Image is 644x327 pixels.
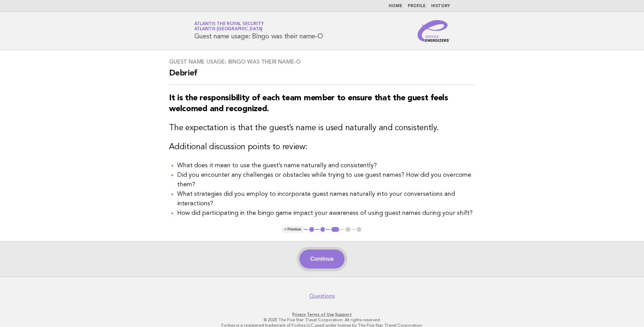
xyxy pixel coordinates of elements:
button: Continue [299,249,345,269]
a: Privacy [292,312,306,317]
h3: Additional discussion points to review: [169,142,475,153]
h1: Guest name usage: Bingo was their name-O [194,22,323,40]
button: < Previous [282,226,304,233]
a: Questions [309,293,335,299]
li: Did you encounter any challenges or obstacles while trying to use guest names? How did you overco... [177,170,475,189]
p: © 2025 The Five Star Travel Corporation. All rights reserved. [114,317,530,323]
h2: Debrief [169,68,475,85]
a: History [431,4,450,8]
li: What does it mean to use the guest’s name naturally and consistently? [177,161,475,170]
span: Atlantis [GEOGRAPHIC_DATA] [194,27,263,32]
button: 2 [319,226,326,233]
img: Service Energizers [418,20,450,42]
a: Profile [408,4,426,8]
a: Home [389,4,402,8]
h3: Guest name usage: Bingo was their name-O [169,58,475,65]
a: Terms of Use [307,312,334,317]
li: How did participating in the bingo game impact your awareness of using guest names during your sh... [177,208,475,218]
a: Atlantis The Royal SecurityAtlantis [GEOGRAPHIC_DATA] [194,22,264,31]
button: 1 [308,226,315,233]
button: 3 [330,226,340,233]
h3: The expectation is that the guest’s name is used naturally and consistently. [169,123,475,134]
strong: It is the responsibility of each team member to ensure that the guest feels welcomed and recognized. [169,94,448,113]
li: What strategies did you employ to incorporate guest names naturally into your conversations and i... [177,189,475,208]
p: · · [114,312,530,317]
a: Support [335,312,352,317]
